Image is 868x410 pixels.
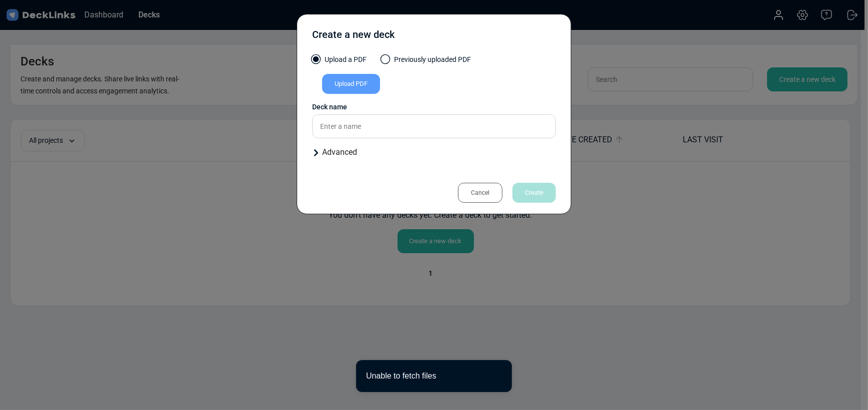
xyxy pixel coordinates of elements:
input: Enter a name [312,114,556,138]
div: Advanced [312,146,556,158]
div: Unable to fetch files [366,370,496,382]
label: Previously uploaded PDF [382,54,471,70]
div: Create a new deck [312,27,395,47]
div: Upload PDF [322,74,380,94]
div: Deck name [312,102,556,112]
button: close [496,370,502,381]
div: Cancel [458,183,502,203]
label: Upload a PDF [312,54,367,70]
